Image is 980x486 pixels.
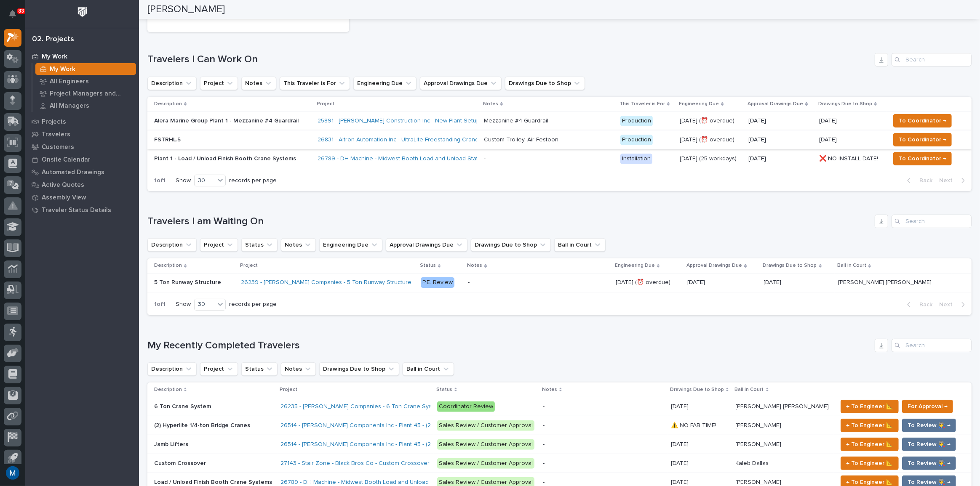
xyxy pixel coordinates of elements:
[42,143,74,151] p: Customers
[75,4,90,20] img: Workspace Logo
[281,441,542,448] a: 26514 - [PERSON_NAME] Components Inc - Plant 45 - (2) Hyperlite ¼ ton bridge cranes; 24’ x 60’
[176,177,191,184] p: Show
[764,277,783,286] p: [DATE]
[484,117,548,125] div: Mezzanine #4 Guardrail
[467,261,482,270] p: Notes
[318,136,479,143] a: 26831 - Altron Automation Inc - UltraLite Freestanding Crane
[936,177,972,184] button: Next
[318,117,535,125] a: 25891 - [PERSON_NAME] Construction Inc - New Plant Setup - Mezzanine Project
[386,238,467,252] button: Approval Drawings Due
[900,301,936,308] button: Back
[735,385,764,394] p: Ball in Court
[317,99,334,109] p: Project
[25,204,139,216] a: Traveler Status Details
[32,88,139,99] a: Project Managers and Engineers
[403,362,454,376] button: Ball in Court
[147,397,972,416] tr: 6 Ton Crane System6 Ton Crane System 26235 - [PERSON_NAME] Companies - 6 Ton Crane System Coordin...
[468,279,470,286] div: -
[763,261,817,270] p: Drawings Due to Shop
[914,177,932,184] span: Back
[620,116,653,126] div: Production
[736,401,831,410] p: [PERSON_NAME] [PERSON_NAME]
[200,77,238,90] button: Project
[147,3,225,16] h2: [PERSON_NAME]
[841,457,899,470] button: ← To Engineer 📐
[147,454,972,473] tr: Custom CrossoverCustom Crossover 27143 - Stair Zone - Black Bros Co - Custom Crossover Sales Revi...
[899,116,946,126] span: To Coordinator →
[154,136,302,143] p: FSTRHL.5
[200,238,238,252] button: Project
[147,112,972,130] tr: Alera Marine Group Plant 1 - Mezzanine #4 Guardrail25891 - [PERSON_NAME] Construction Inc - New P...
[841,400,899,413] button: ← To Engineer 📐
[42,156,91,164] p: Onsite Calendar
[471,238,551,252] button: Drawings Due to Shop
[892,53,972,66] input: Search
[908,458,951,468] span: To Review 👨‍🏭 →
[616,277,672,286] p: [DATE] (⏰ overdue)
[147,273,972,292] tr: 5 Ton Runway Structure5 Ton Runway Structure 26239 - [PERSON_NAME] Companies - 5 Ton Runway Struc...
[281,403,442,410] a: 26235 - [PERSON_NAME] Companies - 6 Ton Crane System
[25,141,139,153] a: Customers
[154,420,252,429] p: (2) Hyperlite 1/4-ton Bridge Cranes
[154,155,302,162] p: Plant 1 - Load / Unload Finish Booth Crane Systems
[25,178,139,191] a: Active Quotes
[680,136,742,143] p: [DATE] (⏰ overdue)
[319,362,399,376] button: Drawings Due to Shop
[908,439,951,449] span: To Review 👨‍🏭 →
[281,362,316,376] button: Notes
[4,5,21,23] button: Notifications
[615,261,655,270] p: Engineering Due
[25,166,139,178] a: Automated Drawings
[671,401,690,410] p: [DATE]
[902,457,956,470] button: To Review 👨‍🏭 →
[147,77,197,90] button: Description
[281,422,542,429] a: 26514 - [PERSON_NAME] Components Inc - Plant 45 - (2) Hyperlite ¼ ton bridge cranes; 24’ x 60’
[42,207,111,214] p: Traveler Status Details
[154,385,182,394] p: Description
[908,401,948,412] span: For Approval →
[195,176,215,185] div: 30
[241,77,276,90] button: Notes
[195,300,215,309] div: 30
[819,135,838,143] p: [DATE]
[19,8,24,14] p: 83
[679,99,719,109] p: Engineering Due
[50,78,89,85] p: All Engineers
[241,238,278,252] button: Status
[319,238,382,252] button: Engineering Due
[25,50,139,63] a: My Work
[25,115,139,128] a: Projects
[736,420,783,429] p: [PERSON_NAME]
[837,261,866,270] p: Ball in Court
[543,460,545,467] div: -
[554,238,606,252] button: Ball in Court
[420,77,502,90] button: Approval Drawings Due
[846,439,893,449] span: ← To Engineer 📐
[902,419,956,432] button: To Review 👨‍🏭 →
[914,301,932,308] span: Back
[484,155,486,162] div: -
[846,401,893,412] span: ← To Engineer 📐
[893,114,952,127] button: To Coordinator →
[936,301,972,308] button: Next
[42,169,104,176] p: Automated Drawings
[686,261,742,270] p: Approval Drawings Due
[147,238,197,252] button: Description
[176,301,191,308] p: Show
[154,477,274,486] p: Load / Unload Finish Booth Crane Systems
[154,277,223,286] p: 5 Ton Runway Structure
[900,177,936,184] button: Back
[147,215,871,228] h1: Travelers I am Waiting On
[4,464,21,482] button: users-avatar
[892,339,972,352] input: Search
[25,191,139,204] a: Assembly View
[154,458,208,467] p: Custom Crossover
[50,66,75,73] p: My Work
[893,152,952,165] button: To Coordinator →
[437,458,534,469] div: Sales Review / Customer Approval
[437,439,534,450] div: Sales Review / Customer Approval
[25,153,139,166] a: Onsite Calendar
[543,441,545,448] div: -
[899,154,946,164] span: To Coordinator →
[484,136,560,143] div: Custom Trolley. Air Festoon.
